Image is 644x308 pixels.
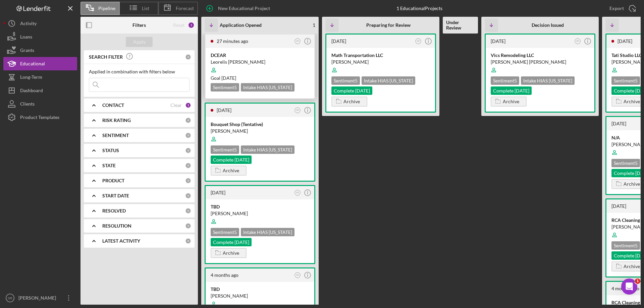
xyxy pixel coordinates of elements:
div: Bouquet Shop (Tentative) [211,121,309,128]
time: 2025-04-30 19:01 [211,272,238,278]
b: RISK RATING [102,118,131,123]
b: LATEST ACTIVITY [102,238,140,244]
button: New Educational Project [201,2,277,15]
div: Archive [223,248,239,258]
div: Sentiment 5 [491,76,519,85]
div: Intake HIAS [US_STATE] [241,145,294,154]
b: SEARCH FILTER [89,54,123,60]
text: SR [296,40,299,42]
button: Archive [331,97,367,107]
b: START DATE [102,193,129,198]
div: Activity [20,17,37,32]
span: Forecast [176,6,194,11]
b: Filters [132,22,146,28]
time: 2025-05-22 23:37 [611,203,626,209]
button: Clients [3,97,77,111]
div: [PERSON_NAME] [211,128,309,134]
div: 0 [185,147,191,153]
div: [PERSON_NAME] [331,59,430,65]
button: Activity [3,17,77,30]
div: Archive [624,97,640,107]
b: Application Opened [220,22,262,28]
div: 0 [185,223,191,229]
span: List [142,6,149,11]
button: Long-Term [3,70,77,84]
time: 10/09/2025 [221,75,236,81]
div: Export [609,2,624,15]
button: Dashboard [3,84,77,97]
a: Loans [3,30,77,44]
button: SR [293,188,302,197]
div: 0 [185,193,191,199]
button: Archive [491,97,527,107]
time: 2025-08-25 15:30 [217,38,248,44]
button: Grants [3,44,77,57]
div: [PERSON_NAME] [211,210,309,217]
button: Product Templates [3,111,77,124]
button: Archive [211,166,247,176]
div: Loans [20,30,32,45]
div: Long-Term [20,70,42,85]
span: 1 [313,22,315,28]
div: Dashboard [20,84,43,99]
button: Educational [3,57,77,70]
b: RESOLUTION [102,223,131,229]
div: Sentiment 5 [611,159,640,167]
text: SR [576,40,579,42]
div: Clients [20,97,35,112]
b: STATE [102,163,116,168]
text: SR [296,274,299,276]
button: SR [293,106,302,115]
div: Archive [503,97,519,107]
time: 2025-08-15 15:45 [217,107,231,113]
div: Complete [DATE] [331,86,372,95]
div: Intake HIAS [US_STATE] [241,83,294,91]
button: SR [573,37,582,46]
div: Archive [343,97,360,107]
div: Complete [DATE] [211,156,252,164]
div: DCEAR [211,52,309,59]
div: 0 [185,238,191,244]
time: 2025-06-23 15:26 [331,38,346,44]
text: SR [296,109,299,111]
div: Apply [133,37,146,47]
div: Intake HIAS [US_STATE] [362,76,415,85]
b: Preparing for Review [366,22,411,28]
div: Sentiment 5 [611,76,640,85]
b: Under Review [446,20,475,30]
a: [DATE]SRVics Remodeling LLC[PERSON_NAME] [PERSON_NAME]Sentiment5Intake HIAS [US_STATE]Complete [D... [485,34,595,113]
div: 1 [188,22,195,28]
div: Sentiment 5 [331,76,360,85]
div: [PERSON_NAME] [17,291,60,306]
text: SR [417,40,420,42]
div: Clear [170,103,182,108]
b: STATUS [102,148,119,153]
div: Applied in combination with filters below [89,69,190,74]
time: 2025-08-17 03:27 [618,38,632,44]
a: [DATE]SRBouquet Shop (Tentative)[PERSON_NAME]Sentiment5Intake HIAS [US_STATE]Complete [DATE]Archive [205,103,315,182]
button: SR [293,271,302,280]
button: Export [603,2,641,15]
div: New Educational Project [218,2,270,15]
div: Math Transportation LLC [331,52,430,59]
button: SR [293,37,302,46]
div: Complete [DATE] [211,238,252,246]
iframe: Intercom live chat [621,279,637,295]
span: 1 [635,279,640,284]
div: Reset [173,22,184,28]
div: Archive [624,179,640,189]
a: [DATE]SRMath Transportation LLC[PERSON_NAME]Sentiment5Intake HIAS [US_STATE]Complete [DATE]Archive [325,34,436,113]
div: Complete [DATE] [491,86,532,95]
div: TBD [211,203,309,210]
span: Goal [211,75,236,81]
b: CONTACT [102,103,124,108]
b: PRODUCT [102,178,124,183]
div: [PERSON_NAME] [PERSON_NAME] [491,59,589,65]
div: Intake HIAS [US_STATE] [521,76,575,85]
